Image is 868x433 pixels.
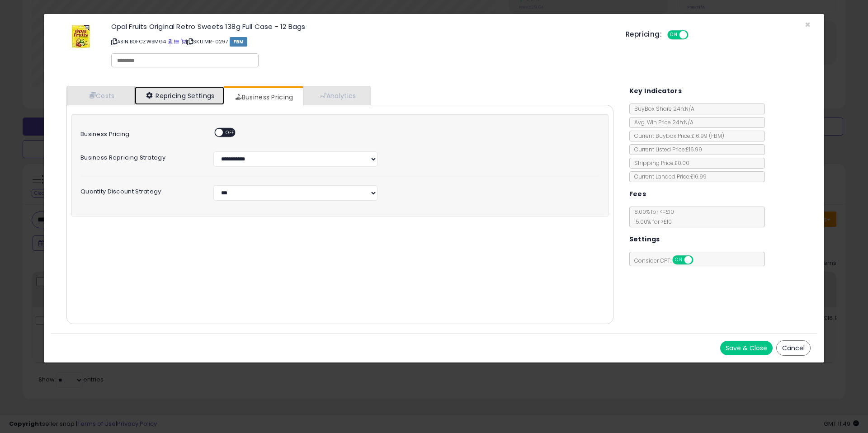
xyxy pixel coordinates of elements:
span: ON [673,256,684,264]
a: Analytics [303,86,370,105]
span: Avg. Win Price 24h: N/A [630,118,693,126]
h5: Settings [629,234,660,245]
span: ( FBM ) [709,132,724,140]
span: FBM [230,37,248,47]
p: ASIN: B0FCZWBMG4 | SKU: MR-0297 [111,34,613,49]
span: Current Listed Price: £16.99 [630,146,702,153]
h5: Fees [629,188,646,200]
label: Business Pricing [74,128,207,137]
a: Business Pricing [224,88,302,106]
span: BuyBox Share 24h: N/A [630,105,694,113]
span: OFF [687,31,702,39]
span: ON [668,31,679,39]
span: 8.00 % for <= £10 [630,208,674,226]
a: Repricing Settings [135,86,224,105]
label: Quantity Discount Strategy [74,185,207,195]
a: Your listing only [181,38,186,45]
label: Business Repricing Strategy [74,151,207,161]
span: × [805,18,811,31]
span: OFF [692,256,706,264]
span: 15.00 % for > £10 [630,218,672,226]
a: All offer listings [174,38,179,45]
h5: Key Indicators [629,85,682,97]
span: Shipping Price: £0.00 [630,159,689,167]
button: Save & Close [720,341,773,355]
span: £16.99 [691,132,724,140]
span: Current Buybox Price: [630,132,724,140]
a: BuyBox page [168,38,173,45]
a: Costs [67,86,135,105]
img: 41RcDCblnfL._SL60_.jpg [67,23,94,50]
h3: Opal Fruits Original Retro Sweets 138g Full Case - 12 Bags [111,23,613,30]
h5: Repricing: [626,31,662,38]
span: Current Landed Price: £16.99 [630,173,707,180]
button: Cancel [776,340,811,356]
span: OFF [223,129,237,136]
span: Consider CPT: [630,257,705,264]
